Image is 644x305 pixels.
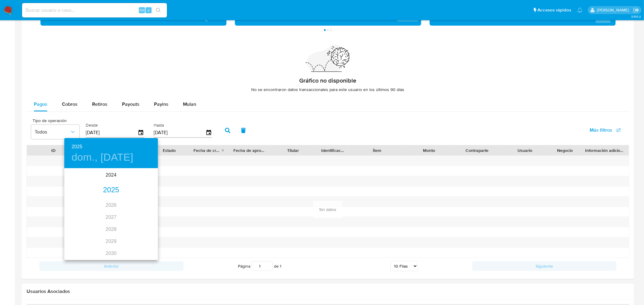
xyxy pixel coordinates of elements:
[64,184,158,196] div: 2025
[64,169,158,181] div: 2024
[72,151,133,164] button: dom., [DATE]
[72,143,82,151] button: 2025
